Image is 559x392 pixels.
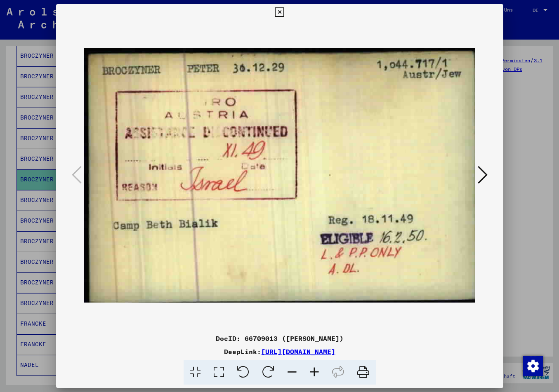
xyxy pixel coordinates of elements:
[56,333,503,343] div: DocID: 66709013 ([PERSON_NAME])
[56,347,503,357] div: DeepLink:
[261,347,335,356] a: [URL][DOMAIN_NAME]
[523,356,543,376] img: Zustimmung ändern
[84,21,475,330] img: 001.jpg
[523,356,542,376] div: Zustimmung ändern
